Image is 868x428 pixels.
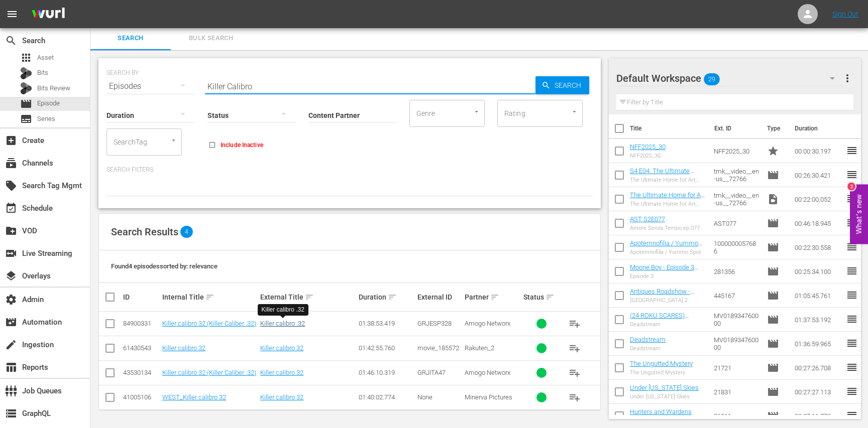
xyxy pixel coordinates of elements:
[791,283,846,308] td: 01:05:45.761
[260,393,303,401] a: Killer calibro 32
[710,380,763,404] td: 21831
[630,369,693,376] div: The Ungutted Mystery
[847,182,855,190] div: 2
[841,66,853,90] button: more_vert
[123,293,159,301] div: ID
[767,362,779,374] span: Episode
[767,314,779,326] span: Episode
[5,134,17,147] span: Create
[630,393,699,400] div: Under [US_STATE] Skies
[630,384,699,391] a: Under [US_STATE] Skies
[359,393,414,401] div: 01:40:02.774
[791,380,846,404] td: 00:27:27.113
[630,360,693,367] a: The Ungutted Mystery
[846,193,858,205] span: reorder
[791,163,846,187] td: 00:26:30.421
[123,320,159,327] div: 84900331
[630,297,706,304] div: [GEOGRAPHIC_DATA] 2
[37,53,54,63] span: Asset
[710,283,763,308] td: 445167
[563,361,587,385] button: playlist_add
[465,369,510,376] span: Amogo Networx
[767,193,779,205] span: Video
[535,76,589,94] button: Search
[710,356,763,380] td: 21721
[710,235,763,259] td: 1000000057686
[569,391,581,403] span: playlist_add
[570,107,579,116] button: Open
[5,339,17,351] span: Ingestion
[569,367,581,379] span: playlist_add
[260,344,303,352] a: Killer calibro 32
[5,361,17,373] span: Reports
[569,318,581,330] span: playlist_add
[630,321,706,328] div: Deadstream
[169,135,178,145] button: Open
[5,202,17,214] span: Schedule
[630,249,706,255] div: Apotemnofilia / Yummo Spot
[388,293,397,302] span: sort
[417,344,459,352] span: movie_185572
[106,166,593,174] p: Search Filters:
[846,265,858,277] span: reorder
[630,201,706,207] div: The Ultimate Home for Art Lovers
[710,211,763,235] td: AST077
[37,114,55,124] span: Series
[767,217,779,229] span: Episode
[791,259,846,283] td: 00:25:34.100
[5,294,17,306] span: Admin
[417,369,446,376] span: GRJITA47
[791,404,846,428] td: 00:27:11.770
[260,291,355,303] div: External Title
[630,312,689,327] a: (24 ROKU SCARES) Deadstream
[563,336,587,360] button: playlist_add
[417,293,462,301] div: External ID
[123,369,159,376] div: 43530134
[704,69,720,90] span: 29
[767,265,779,277] span: Episode
[180,226,193,238] span: 4
[841,72,853,84] span: more_vert
[630,273,706,279] div: Episode 3
[6,8,18,20] span: menu
[20,113,32,125] span: Series
[305,293,314,302] span: sort
[630,177,706,183] div: The Ultimate Home for Art Lovers
[846,145,858,157] span: reorder
[123,344,159,352] div: 61430543
[359,320,414,327] div: 01:38:53.419
[162,291,257,303] div: Internal Title
[710,163,763,187] td: tmk__video__en-us__72766
[37,83,70,93] span: Bits Review
[710,308,763,332] td: MV018934760000
[791,211,846,235] td: 00:46:18.945
[767,410,779,422] span: Episode
[767,290,779,302] span: Episode
[20,98,32,110] span: Episode
[850,184,868,244] button: Open Feedback Widget
[546,293,555,302] span: sort
[630,345,666,352] div: Deadstream
[846,169,858,181] span: reorder
[791,356,846,380] td: 00:27:26.708
[5,35,17,47] span: Search
[710,332,763,356] td: MV018934760000
[630,143,666,151] a: NFF2025_30
[791,308,846,332] td: 01:37:53.192
[359,369,414,376] div: 01:46:10.319
[5,407,17,419] span: GraphQL
[417,320,452,327] span: GRJESP328
[177,33,245,44] span: Bulk Search
[710,139,763,163] td: NFF2025_30
[630,263,698,278] a: Moone Boy - Episode 3 (S1E3)
[791,187,846,211] td: 00:22:00.052
[630,191,705,206] a: The Ultimate Home for Art Lovers
[630,336,666,343] a: Deadstream
[20,52,32,64] span: Asset
[5,316,17,328] span: Automation
[630,114,708,142] th: Title
[767,145,779,157] span: Promo
[630,215,665,223] a: AST S2E077
[791,332,846,356] td: 01:36:59.965
[24,3,72,26] img: ans4CAIJ8jUAAAAAAAAAAAAAAAAAAAAAAAAgQb4GAAAAAAAAAAAAAAAAAAAAAAAAJMjXAAAAAAAAAAAAAAAAAAAAAAAAgAT5G...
